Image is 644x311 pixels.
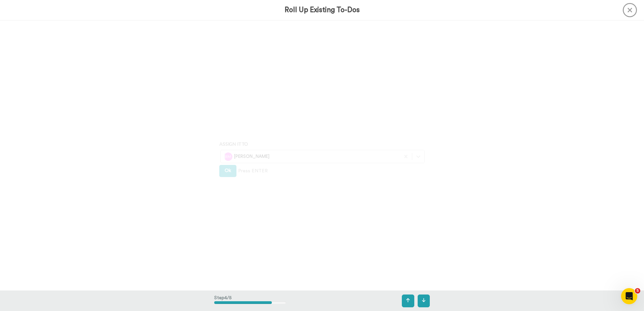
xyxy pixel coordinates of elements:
[224,152,232,161] img: rm.png
[225,168,231,173] span: Ok
[214,291,286,311] div: Step 4 / 5
[224,152,396,161] div: [PERSON_NAME]
[621,288,637,304] iframe: Intercom live chat
[219,141,425,146] h4: Assign It To
[285,6,360,14] h3: Roll Up Existing To-Dos
[635,288,640,293] span: 5
[238,168,268,174] span: Press ENTER
[219,165,236,177] button: Ok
